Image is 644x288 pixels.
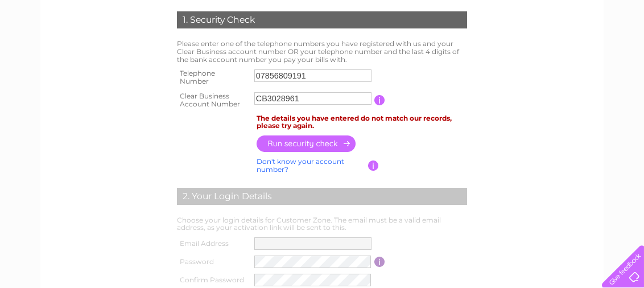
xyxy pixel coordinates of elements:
[177,11,467,28] div: 1. Security Check
[174,253,251,271] th: Password
[586,48,602,57] a: Blog
[54,6,592,55] div: Clear Business is a trading name of Verastar Limited (registered in [GEOGRAPHIC_DATA] No. 3667643...
[513,48,538,57] a: Energy
[177,188,467,205] div: 2. Your Login Details
[368,161,379,171] input: Information
[257,157,344,174] a: Don't know your account number?
[174,213,470,235] td: Choose your login details for Customer Zone. The email must be a valid email address, as your act...
[430,6,508,20] a: 0333 014 3131
[374,95,385,105] input: Information
[174,37,470,66] td: Please enter one of the telephone numbers you have registered with us and your Clear Business acc...
[545,48,579,57] a: Telecoms
[485,48,506,57] a: Water
[609,48,637,57] a: Contact
[374,257,385,267] input: Information
[254,112,470,133] td: The details you have entered do not match our records, please try again.
[174,89,251,112] th: Clear Business Account Number
[174,66,251,89] th: Telephone Number
[23,30,81,64] img: logo.png
[174,234,251,253] th: Email Address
